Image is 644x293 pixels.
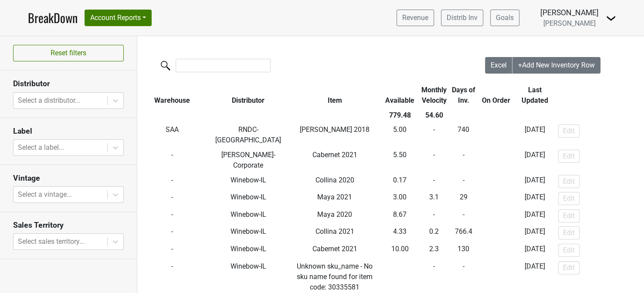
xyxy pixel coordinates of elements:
td: Winebow-IL [207,190,289,207]
td: [DATE] [513,207,556,225]
th: Distributor: activate to sort column ascending [207,83,289,108]
td: - [419,207,449,225]
td: Winebow-IL [207,173,289,190]
td: - [419,123,449,148]
span: [PERSON_NAME] [543,19,596,27]
h3: Distributor [13,79,124,88]
td: 3.1 [419,190,449,207]
td: [DATE] [513,225,556,242]
td: - [449,173,478,190]
button: Edit [558,226,580,239]
th: 54.60 [419,108,449,123]
td: [DATE] [513,242,556,259]
td: RNDC-[GEOGRAPHIC_DATA] [207,123,289,148]
span: [PERSON_NAME] 2018 [300,125,369,134]
td: - [478,173,513,190]
td: Winebow-IL [207,242,289,259]
span: Maya 2020 [317,210,352,219]
th: 779.48 [380,108,419,123]
button: Edit [558,209,580,222]
button: Edit [558,192,580,205]
td: 766.4 [449,225,478,242]
button: Edit [558,244,580,257]
button: Account Reports [85,10,152,26]
span: Maya 2021 [317,193,352,201]
h3: Sales Territory [13,221,124,230]
span: Cabernet 2021 [312,151,357,159]
td: [DATE] [513,123,556,148]
td: - [478,190,513,207]
td: - [449,207,478,225]
td: [DATE] [513,148,556,173]
td: 5.50 [380,148,419,173]
td: SAA [137,123,207,148]
td: 740 [449,123,478,148]
td: [PERSON_NAME]-Corporate [207,148,289,173]
td: 2.3 [419,242,449,259]
td: - [137,207,207,225]
th: Available: activate to sort column ascending [380,83,419,108]
button: Excel [485,57,513,74]
th: Monthly Velocity: activate to sort column ascending [419,83,449,108]
button: +Add New Inventory Row [512,57,600,74]
button: Edit [558,125,580,138]
a: Goals [490,10,519,26]
td: Winebow-IL [207,225,289,242]
h3: Label [13,127,124,136]
th: Last Updated: activate to sort column ascending [513,83,556,108]
button: Reset filters [13,45,124,61]
th: Warehouse: activate to sort column ascending [137,83,207,108]
td: - [137,148,207,173]
span: +Add New Inventory Row [518,61,595,69]
span: Cabernet 2021 [312,245,357,253]
td: [DATE] [513,190,556,207]
td: 3.00 [380,190,419,207]
th: &nbsp;: activate to sort column ascending [556,83,639,108]
span: Excel [491,61,507,69]
td: 4.33 [380,225,419,242]
td: - [478,225,513,242]
td: 130 [449,242,478,259]
button: Edit [558,261,580,274]
td: - [478,207,513,225]
td: 0.2 [419,225,449,242]
td: - [478,123,513,148]
img: Dropdown Menu [606,13,616,24]
button: Edit [558,150,580,163]
td: - [419,173,449,190]
td: - [137,225,207,242]
td: - [137,242,207,259]
td: - [419,148,449,173]
a: BreakDown [28,9,78,27]
th: Item: activate to sort column ascending [289,83,380,108]
td: 29 [449,190,478,207]
td: 10.00 [380,242,419,259]
span: Collina 2021 [315,227,354,236]
a: Revenue [397,10,434,26]
td: 8.67 [380,207,419,225]
button: Edit [558,175,580,188]
td: Winebow-IL [207,207,289,225]
td: - [137,173,207,190]
th: On Order: activate to sort column ascending [478,83,513,108]
td: - [137,190,207,207]
td: - [449,148,478,173]
span: Collina 2020 [315,176,354,184]
span: Unknown sku_name - No sku name found for item code: 30335581 [297,262,373,291]
h3: Vintage [13,174,124,183]
a: Distrib Inv [441,10,483,26]
td: - [478,148,513,173]
th: Days of Inv.: activate to sort column ascending [449,83,478,108]
td: - [478,242,513,259]
div: [PERSON_NAME] [540,7,599,18]
td: 5.00 [380,123,419,148]
td: [DATE] [513,173,556,190]
td: 0.17 [380,173,419,190]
